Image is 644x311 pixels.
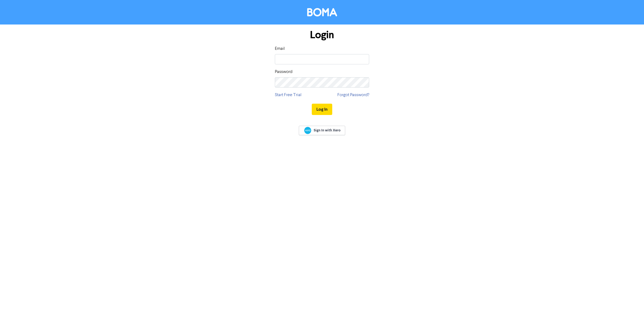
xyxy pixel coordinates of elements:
img: BOMA Logo [307,8,337,16]
label: Password [275,69,292,75]
span: Sign In with Xero [314,128,341,133]
label: Email [275,46,285,52]
img: Xero logo [304,127,311,134]
a: Forgot Password? [337,92,369,98]
a: Sign In with Xero [299,126,345,135]
h1: Login [275,29,369,41]
button: Log In [312,104,332,115]
a: Start Free Trial [275,92,302,98]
